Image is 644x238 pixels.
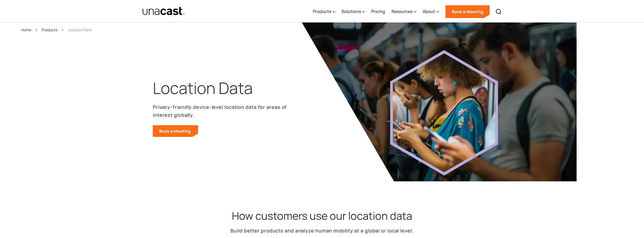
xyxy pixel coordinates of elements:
[231,227,413,235] p: Build better products and analyze human mobility at a global or local level.
[21,27,31,33] a: Home
[423,1,439,23] div: About
[142,7,185,16] a: home
[142,7,185,16] img: Unacast text logo
[342,8,361,15] div: Solutions
[153,125,198,137] a: Book a Meeting
[153,103,290,119] p: Privacy-friendly device-level location data for areas of interest globally.
[302,23,577,181] img: Image of girl on phone in subway, surrounded by other people on phones
[68,27,92,33] div: Location Data
[342,1,365,23] div: Solutions
[371,1,385,23] a: Pricing
[445,5,490,18] a: Book a Meeting
[392,8,412,15] div: Resources
[42,27,57,33] a: Products
[392,1,416,23] div: Resources
[313,8,331,15] div: Products
[153,78,253,99] h1: Location Data
[313,1,335,23] div: Products
[495,8,502,15] img: Search icon
[423,8,435,15] div: About
[232,209,412,223] h2: How customers use our location data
